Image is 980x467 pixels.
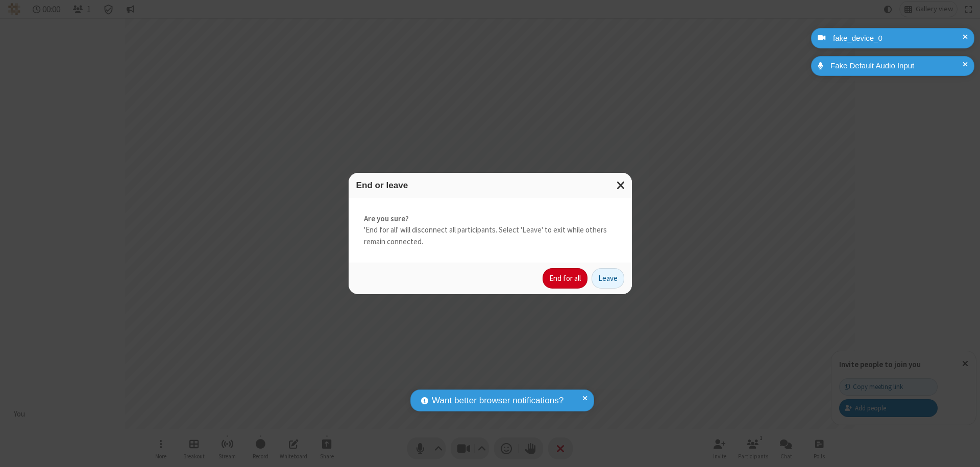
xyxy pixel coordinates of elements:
[829,33,967,44] div: fake_device_0
[432,394,563,407] span: Want better browser notifications?
[349,198,632,263] div: 'End for all' will disconnect all participants. Select 'Leave' to exit while others remain connec...
[356,180,624,190] h3: End or leave
[592,268,624,289] button: Leave
[610,173,632,198] button: Close modal
[543,268,587,289] button: End for all
[364,213,617,225] strong: Are you sure?
[827,60,967,72] div: Fake Default Audio Input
